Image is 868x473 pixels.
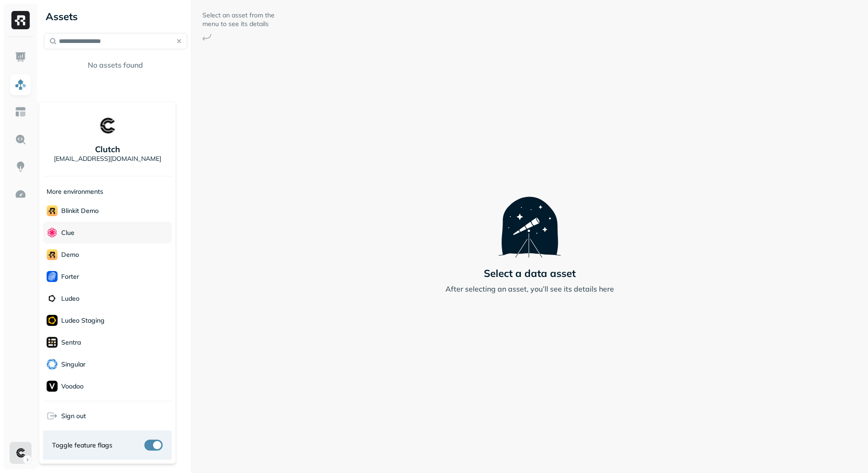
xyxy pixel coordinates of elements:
[47,359,58,370] img: Singular
[47,205,58,216] img: Blinkit Demo
[96,115,118,137] img: Clutch
[47,337,58,348] img: Sentra
[47,187,103,196] p: More environments
[52,441,112,450] span: Toggle feature flags
[47,249,58,260] img: demo
[61,272,79,281] p: Forter
[61,229,74,237] p: Clue
[61,207,99,215] p: Blinkit Demo
[61,360,85,369] p: Singular
[61,316,105,325] p: Ludeo Staging
[47,381,58,392] img: Voodoo
[61,250,79,259] p: demo
[61,412,86,420] span: Sign out
[54,154,161,163] p: [EMAIL_ADDRESS][DOMAIN_NAME]
[47,227,58,238] img: Clue
[47,271,58,282] img: Forter
[61,382,84,391] p: Voodoo
[47,293,58,304] img: Ludeo
[47,315,58,326] img: Ludeo Staging
[61,294,79,303] p: Ludeo
[95,144,120,154] p: Clutch
[61,338,81,347] p: Sentra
